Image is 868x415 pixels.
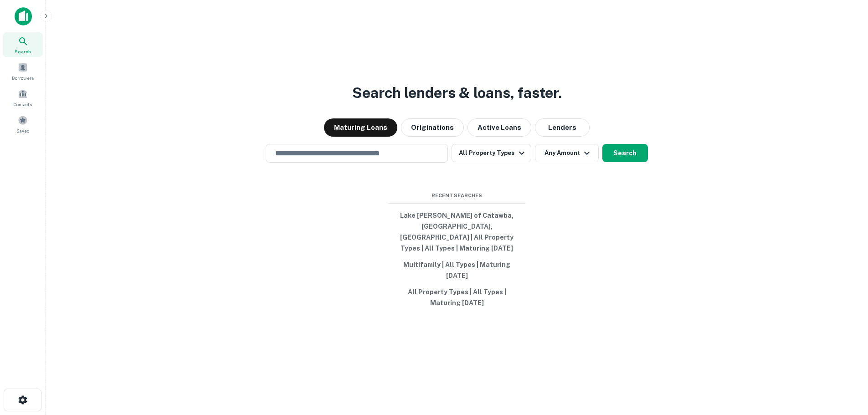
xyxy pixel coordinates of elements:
[15,48,31,55] span: Search
[467,118,531,137] button: Active Loans
[535,118,590,137] button: Lenders
[16,127,30,134] span: Saved
[324,118,397,137] button: Maturing Loans
[389,284,525,311] button: All Property Types | All Types | Maturing [DATE]
[452,144,531,162] button: All Property Types
[12,74,34,82] span: Borrowers
[389,256,525,284] button: Multifamily | All Types | Maturing [DATE]
[15,7,32,26] img: capitalize-icon.png
[3,112,43,136] a: Saved
[389,207,525,256] button: Lake [PERSON_NAME] of Catawba, [GEOGRAPHIC_DATA], [GEOGRAPHIC_DATA] | All Property Types | All Ty...
[602,144,648,162] button: Search
[3,59,43,83] a: Borrowers
[389,192,525,200] span: Recent Searches
[352,82,562,104] h3: Search lenders & loans, faster.
[822,342,868,386] iframe: Chat Widget
[3,32,43,57] a: Search
[14,101,32,108] span: Contacts
[401,118,464,137] button: Originations
[535,144,599,162] button: Any Amount
[3,85,43,110] a: Contacts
